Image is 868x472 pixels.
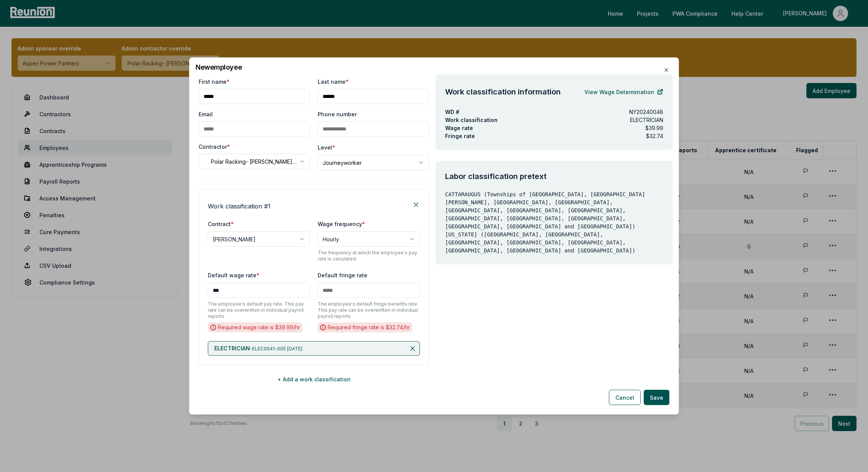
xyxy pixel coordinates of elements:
p: $39.99 [645,124,663,132]
p: WD # [445,108,459,116]
p: NY20240048 [629,108,663,116]
p: The frequency at which the employee's pay rate is calculated. [318,250,420,262]
label: Level [318,144,335,151]
label: Email [199,110,213,118]
button: + Add a work classification [199,371,429,387]
label: Last name [318,78,349,86]
div: Required fringe rate is $ 32.74 /hr [318,322,412,332]
h2: New employee [196,64,672,71]
p: - [214,345,302,352]
label: Wage frequency [318,221,365,227]
label: Phone number [318,110,357,118]
p: $32.74 [646,132,663,140]
p: CATTARAUGUS (Townships of [GEOGRAPHIC_DATA], [GEOGRAPHIC_DATA][PERSON_NAME], [GEOGRAPHIC_DATA], [... [445,190,663,255]
p: The employee's default pay rate. This pay rate can be overwritten in individual payroll reports. [208,301,310,319]
span: ELECTRICIAN [214,345,250,352]
label: Default wage rate [208,272,259,278]
label: Contractor [199,143,230,151]
button: Cancel [609,390,641,405]
span: ELEC0041-005 [DATE] [252,346,302,352]
p: ELECTRICIAN [630,116,663,124]
p: Work classification [445,116,618,124]
a: View Wage Determination [584,84,663,99]
label: Contract [208,221,234,227]
p: The employee's default fringe benefits rate. This pay rate can be overwritten in individual payro... [318,301,420,319]
p: Fringe rate [445,132,475,140]
h4: Work classification # 1 [208,202,271,211]
h4: Work classification information [445,86,561,98]
p: Wage rate [445,124,473,132]
button: Save [644,390,669,405]
div: Required wage rate is $ 39.99 /hr [208,322,302,332]
label: First name [199,78,230,86]
h4: Labor classification pretext [445,171,663,182]
label: Default fringe rate [318,272,367,278]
